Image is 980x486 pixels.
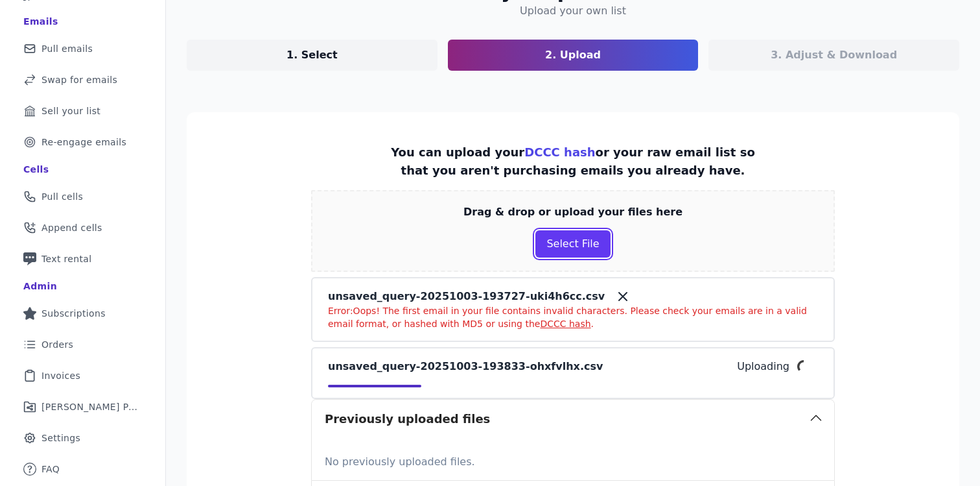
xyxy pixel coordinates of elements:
[10,361,155,390] a: Invoices
[10,299,155,328] a: Subscriptions
[41,252,92,265] span: Text rental
[41,369,80,382] span: Invoices
[448,40,699,71] a: 2. Upload
[535,230,610,258] button: Select File
[10,34,155,63] a: Pull emails
[463,204,682,220] p: Drag & drop or upload your files here
[23,163,49,176] div: Cells
[41,73,117,86] span: Swap for emails
[41,400,139,413] span: [PERSON_NAME] Performance
[187,40,437,71] a: 1. Select
[540,319,590,329] a: DCCC hash
[41,307,106,320] span: Subscriptions
[41,431,80,444] span: Settings
[771,47,897,63] p: 3. Adjust & Download
[10,455,155,483] a: FAQ
[10,128,155,156] a: Re-engage emails
[737,359,789,374] p: Uploading
[520,3,626,19] h4: Upload your own list
[23,280,57,293] div: Admin
[325,410,490,428] h3: Previously uploaded files
[23,15,58,28] div: Emails
[41,463,60,476] span: FAQ
[41,104,100,117] span: Sell your list
[10,66,155,94] a: Swap for emails
[377,143,769,180] p: You can upload your or your raw email list so that you aren't purchasing emails you already have.
[312,400,834,439] button: Previously uploaded files
[41,42,93,55] span: Pull emails
[10,424,155,452] a: Settings
[10,393,155,421] a: [PERSON_NAME] Performance
[41,190,83,203] span: Pull cells
[10,97,155,125] a: Sell your list
[328,359,603,374] p: unsaved_query-20251003-193833-ohxfvlhx.csv
[10,213,155,242] a: Append cells
[286,47,338,63] p: 1. Select
[325,449,821,470] p: No previously uploaded files.
[41,338,73,351] span: Orders
[328,304,818,330] p: Error: Oops! The first email in your file contains invalid characters. Please check your emails a...
[545,47,601,63] p: 2. Upload
[10,182,155,211] a: Pull cells
[524,145,595,159] a: DCCC hash
[41,136,126,149] span: Re-engage emails
[41,221,102,234] span: Append cells
[328,289,605,304] p: unsaved_query-20251003-193727-uki4h6cc.csv
[10,330,155,359] a: Orders
[10,245,155,273] a: Text rental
